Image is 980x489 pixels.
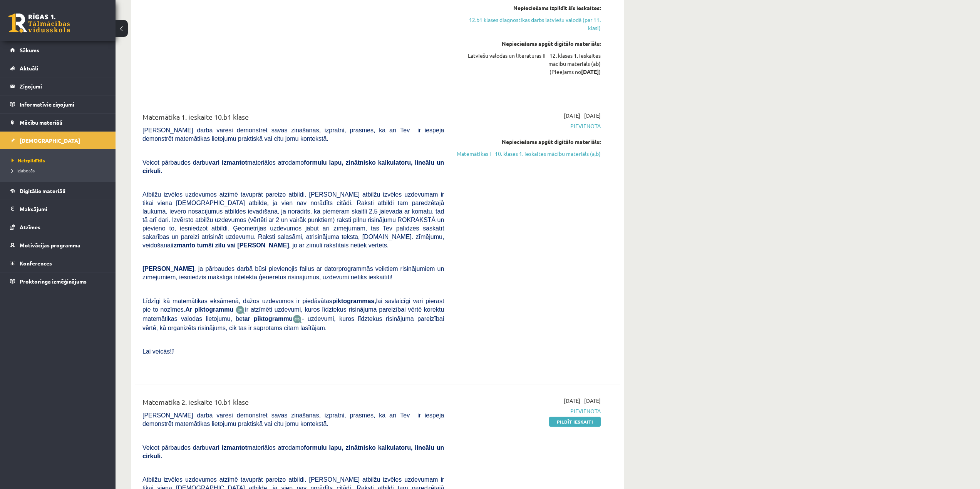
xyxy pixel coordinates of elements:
a: [DEMOGRAPHIC_DATA] [10,132,106,149]
span: [PERSON_NAME] darbā varēsi demonstrēt savas zināšanas, izpratni, prasmes, kā arī Tev ir iespēja d... [142,412,444,427]
a: 12.b1 klases diagnostikas darbs latviešu valodā (par 11. klasi) [456,16,601,32]
a: Informatīvie ziņojumi [10,95,106,113]
b: vari izmantot [209,444,247,451]
a: Motivācijas programma [10,236,106,254]
b: Ar piktogrammu [185,306,233,313]
img: JfuEzvunn4EvwAAAAASUVORK5CYII= [236,305,245,314]
a: Matemātikas I - 10. klases 1. ieskaites mācību materiāls (a,b) [456,150,601,158]
img: wKvN42sLe3LLwAAAABJRU5ErkJggg== [293,315,302,324]
b: formulu lapu, zinātnisko kalkulatoru, lineālu un cirkuli. [142,444,444,459]
span: J [172,348,174,355]
div: Matemātika 1. ieskaite 10.b1 klase [142,112,444,126]
div: Nepieciešams apgūt digitālo materiālu: [456,138,601,146]
span: Digitālie materiāli [20,187,65,194]
span: [PERSON_NAME] [142,265,194,272]
span: Pievienota [456,407,601,415]
span: Aktuāli [20,65,38,72]
div: Latviešu valodas un literatūras II - 12. klases 1. ieskaites mācību materiāls (ab) (Pieejams no ) [456,52,601,76]
span: [DATE] - [DATE] [564,112,601,120]
a: Neizpildītās [12,157,108,164]
span: Izlabotās [12,167,35,174]
span: Veicot pārbaudes darbu materiālos atrodamo [142,444,444,459]
span: Proktoringa izmēģinājums [20,278,87,285]
span: ir atzīmēti uzdevumi, kuros līdztekus risinājuma pareizībai vērtē korektu matemātikas valodas lie... [142,306,444,322]
span: [DATE] - [DATE] [564,397,601,405]
span: Konferences [20,260,52,267]
a: Mācību materiāli [10,113,106,131]
b: vari izmantot [209,159,247,166]
a: Izlabotās [12,167,108,174]
b: formulu lapu, zinātnisko kalkulatoru, lineālu un cirkuli. [142,159,444,174]
legend: Ziņojumi [20,77,106,95]
a: Aktuāli [10,59,106,77]
span: Līdzīgi kā matemātikas eksāmenā, dažos uzdevumos ir piedāvātas lai savlaicīgi vari pierast pie to... [142,298,444,313]
strong: [DATE] [581,68,599,75]
span: Mācību materiāli [20,119,62,126]
a: Pildīt ieskaiti [549,417,601,427]
a: Konferences [10,254,106,272]
span: Motivācijas programma [20,242,80,249]
span: Atzīmes [20,224,40,230]
span: Lai veicās! [142,348,172,355]
b: tumši zilu vai [PERSON_NAME] [197,242,289,249]
span: Neizpildītās [12,157,45,164]
legend: Maksājumi [20,200,106,218]
span: Veicot pārbaudes darbu materiālos atrodamo [142,159,444,174]
a: Proktoringa izmēģinājums [10,272,106,290]
a: Rīgas 1. Tālmācības vidusskola [8,13,70,33]
div: Matemātika 2. ieskaite 10.b1 klase [142,397,444,411]
span: Pievienota [456,122,601,130]
a: Atzīmes [10,218,106,236]
a: Digitālie materiāli [10,182,106,200]
span: , ja pārbaudes darbā būsi pievienojis failus ar datorprogrammās veiktiem risinājumiem un zīmējumi... [142,265,444,280]
span: [PERSON_NAME] darbā varēsi demonstrēt savas zināšanas, izpratni, prasmes, kā arī Tev ir iespēja d... [142,127,444,142]
a: Ziņojumi [10,77,106,95]
b: piktogrammas, [332,298,376,304]
span: Atbilžu izvēles uzdevumos atzīmē tavuprāt pareizo atbildi. [PERSON_NAME] atbilžu izvēles uzdevuma... [142,191,444,249]
span: [DEMOGRAPHIC_DATA] [20,137,80,144]
a: Sākums [10,41,106,59]
b: izmanto [172,242,195,249]
a: Maksājumi [10,200,106,218]
div: Nepieciešams izpildīt šīs ieskaites: [456,4,601,12]
b: ar piktogrammu [244,315,293,322]
legend: Informatīvie ziņojumi [20,95,106,113]
span: Sākums [20,47,39,53]
div: Nepieciešams apgūt digitālo materiālu: [456,40,601,48]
